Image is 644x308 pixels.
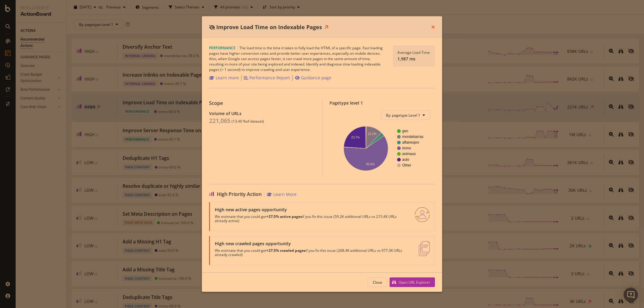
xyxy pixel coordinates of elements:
div: Open URL Explorer [399,280,430,285]
a: Performance Report [244,75,290,81]
div: Open Intercom Messenger [624,288,638,302]
div: Guidance page [301,75,331,81]
text: mondebarras [402,135,424,139]
img: e5DMFwAAAABJRU5ErkJggg== [419,241,430,256]
span: Improve Load Time on Indexable Pages [216,23,322,31]
text: affairespro [402,141,419,145]
div: Learn more [216,75,239,81]
div: ( 13.40 % of dataset ) [232,119,264,124]
div: Pagetype level 1 [330,100,435,105]
div: 221,065 [209,117,230,124]
text: Other [402,163,411,168]
div: The load time is the time it takes to fully load the HTML of a specific page. Fast loading pages ... [209,45,386,72]
span: Performance [209,45,235,50]
div: Close [373,280,382,285]
strong: +27.5% active pages [266,214,302,219]
span: By: pagetype Level 1 [386,113,420,118]
div: Performance Report [249,75,290,81]
text: 12.1% [368,132,376,136]
img: RO06QsNG.png [415,207,430,222]
div: times [431,23,435,31]
a: Guidance page [295,75,331,81]
text: 23.7% [351,136,360,139]
div: Average Load Time [397,50,430,55]
div: 1,987 ms [397,56,430,61]
div: Scope [209,100,315,106]
span: High Priority Action [217,191,262,197]
div: Learn More [273,191,296,197]
p: We estimate that you could get if you fix this issue (59.2K additional URLs vs 215.4K URLs alread... [215,215,408,223]
span: | [236,45,238,50]
svg: A chart. [334,125,430,172]
div: eye-slash [209,25,215,30]
text: auto [402,158,409,162]
text: geo [402,129,408,133]
button: Close [368,277,387,287]
div: High new crawled pages opportunity [215,241,412,246]
p: We estimate that you could get if you fix this issue (268.4K additional URLs vs 977.3K URLs alrea... [215,249,412,257]
text: animaux [402,152,416,156]
div: modal [202,16,442,292]
a: Learn more [209,75,239,81]
div: Volume of URLs [209,111,315,116]
text: 60.6% [366,163,374,166]
button: Open URL Explorer [390,277,435,287]
button: By: pagetype Level 1 [381,110,430,120]
strong: +27.5% crawled pages [266,248,305,253]
text: immo [402,146,411,151]
a: Learn More [267,191,296,197]
div: High new active pages opportunity [215,207,408,212]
